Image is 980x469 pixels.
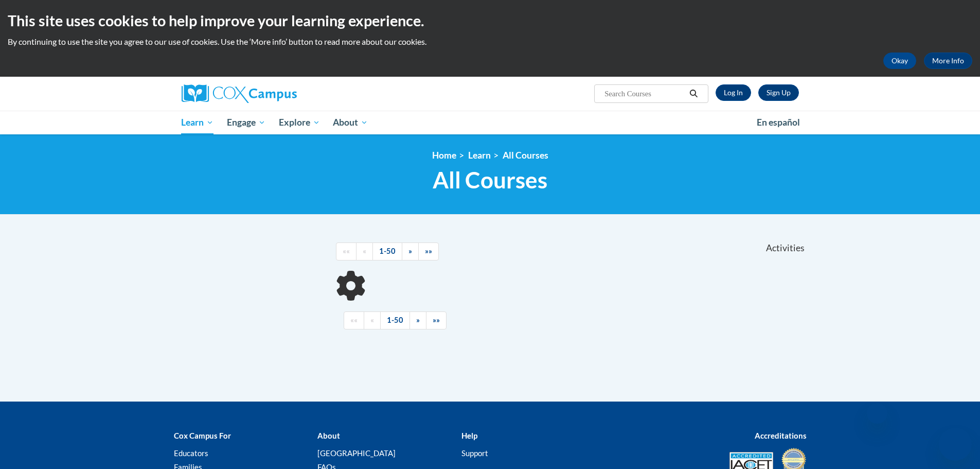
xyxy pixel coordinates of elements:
b: Help [461,431,477,440]
span: »» [425,247,432,255]
span: Activities [766,242,805,254]
span: En español [757,117,800,128]
div: Main menu [166,111,814,134]
span: « [363,247,366,255]
a: Next [409,311,426,329]
span: « [370,316,374,324]
a: En español [750,112,807,133]
span: «« [343,247,350,255]
p: By continuing to use the site you agree to our use of cookies. Use the ‘More info’ button to read... [8,36,972,47]
iframe: Button to launch messaging window [939,428,972,461]
input: Search Courses [603,88,686,100]
a: Cox Campus [182,84,377,103]
a: 1-50 [380,311,410,329]
a: Register [758,84,799,101]
a: 1-50 [372,242,402,260]
a: Learn [468,150,491,161]
a: Home [432,150,456,161]
a: More Info [924,53,972,69]
a: Learn [175,111,221,134]
a: Begining [336,242,357,260]
a: All Courses [503,150,548,161]
a: Engage [220,111,272,134]
iframe: Close message [867,403,887,424]
a: End [418,242,439,260]
a: Support [461,448,488,458]
h2: This site uses cookies to help improve your learning experience. [8,10,972,31]
a: End [426,311,447,329]
span: Learn [181,116,213,129]
a: Previous [356,242,373,260]
a: Previous [364,311,381,329]
a: [GEOGRAPHIC_DATA] [317,448,396,458]
span: »» [433,316,440,324]
a: Begining [344,311,364,329]
span: Engage [227,116,265,129]
b: Accreditations [755,431,807,440]
a: About [326,111,375,134]
b: Cox Campus For [174,431,231,440]
a: Explore [272,111,327,134]
span: » [408,247,412,255]
button: Okay [883,53,916,69]
a: Educators [174,448,208,458]
span: All Courses [433,166,547,194]
img: Cox Campus [182,84,297,103]
span: About [333,116,368,129]
span: » [416,316,420,324]
span: «« [350,316,358,324]
a: Log In [716,84,751,101]
span: Explore [279,116,320,129]
b: About [317,431,340,440]
a: Next [402,242,419,260]
button: Search [686,88,701,100]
